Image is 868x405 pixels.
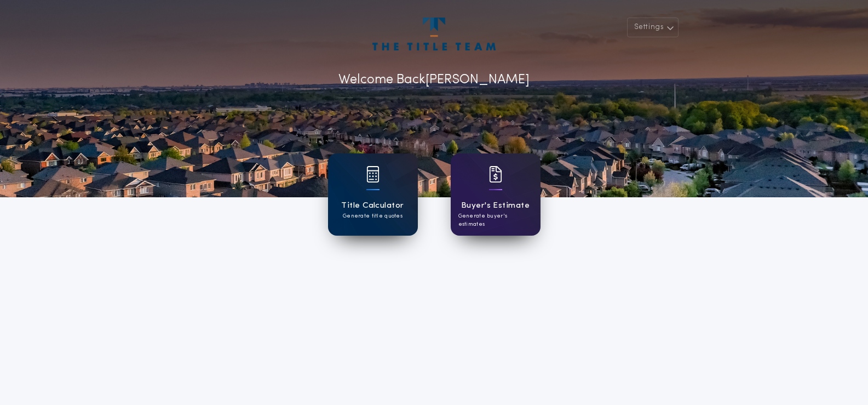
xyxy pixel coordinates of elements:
[461,199,530,212] h1: Buyer's Estimate
[458,212,533,229] p: Generate buyer's estimates
[372,18,495,50] img: account-logo
[343,212,403,220] p: Generate title quotes
[366,166,380,182] img: card icon
[627,18,679,37] button: Settings
[338,70,530,90] p: Welcome Back [PERSON_NAME]
[489,166,502,182] img: card icon
[451,153,541,236] a: card iconBuyer's EstimateGenerate buyer's estimates
[341,199,404,212] h1: Title Calculator
[328,153,418,236] a: card iconTitle CalculatorGenerate title quotes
